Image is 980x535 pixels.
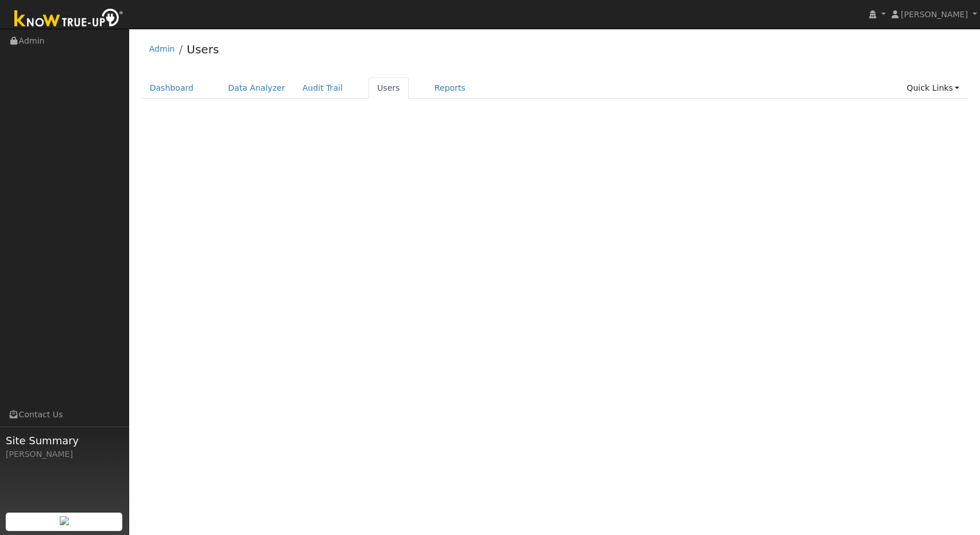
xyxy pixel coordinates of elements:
[369,77,409,99] a: Users
[60,516,69,525] img: retrieve
[219,77,294,99] a: Data Analyzer
[9,6,129,32] img: Know True-Up
[6,448,123,460] div: [PERSON_NAME]
[901,10,968,19] span: [PERSON_NAME]
[294,77,351,99] a: Audit Trail
[141,77,203,99] a: Dashboard
[149,44,175,53] a: Admin
[6,433,123,448] span: Site Summary
[898,77,968,99] a: Quick Links
[426,77,474,99] a: Reports
[187,42,219,56] a: Users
